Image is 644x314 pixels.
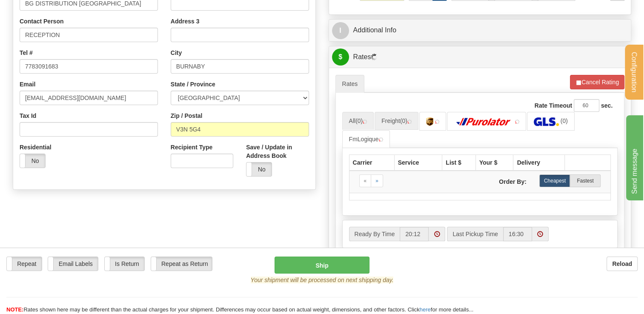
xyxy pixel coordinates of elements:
button: Cancel Rating [570,75,624,89]
th: Your $ [475,154,513,171]
a: Next [371,174,383,187]
iframe: chat widget [624,114,643,200]
span: » [375,178,378,184]
button: Reload [607,257,638,271]
span: (0) [400,117,407,124]
label: Ready By Time [349,227,400,241]
label: Last Pickup Time [447,227,503,241]
label: No [20,154,45,168]
img: tiny_red.gif [379,137,383,142]
span: (0) [561,117,568,124]
span: NOTE: [6,306,23,313]
img: UPS [426,117,433,126]
i: Your shipment will be processed on next shipping day. [251,277,394,283]
label: Fastest [570,174,601,187]
img: tiny_red.gif [515,120,519,124]
label: Tel # [20,49,33,57]
th: Service [394,154,442,171]
label: Repeat as Return [151,257,212,271]
button: Configuration [625,45,643,100]
b: Reload [612,260,632,267]
span: (0) [355,117,363,124]
span: I [332,22,349,39]
label: Recipient Type [171,143,213,151]
label: Tax Id [20,111,36,120]
label: Contact Person [20,17,63,26]
a: IAdditional Info [332,22,628,39]
span: « [364,178,367,184]
a: All [342,112,374,130]
a: Rates [335,75,365,93]
button: Ship [275,257,369,274]
th: Delivery [513,154,565,171]
label: Repeat [7,257,42,271]
img: Progress.gif [371,54,378,60]
img: tiny_red.gif [407,120,412,124]
label: Save / Update in Address Book [246,143,309,160]
label: State / Province [171,80,215,88]
label: Address 3 [171,17,200,26]
label: Email [20,80,35,88]
a: $Rates [332,49,628,66]
img: Purolator [454,117,513,126]
a: Previous [359,174,372,187]
label: Is Return [105,257,144,271]
label: Email Labels [48,257,98,271]
label: sec. [601,101,613,110]
a: FmLogique [342,130,390,148]
label: Zip / Postal [171,111,203,120]
label: Cheapest [539,174,570,187]
div: Send message [6,5,79,15]
img: tiny_red.gif [363,120,367,124]
label: Rate Timeout [535,101,572,110]
a: here [420,306,431,313]
label: No [246,163,272,176]
a: Freight [375,112,418,130]
label: City [171,49,182,57]
label: Residential [20,143,52,151]
th: List $ [442,154,476,171]
img: GLS Canada [534,117,559,126]
span: $ [332,49,349,66]
th: Carrier [349,154,394,171]
img: tiny_red.gif [435,120,439,124]
label: Order By: [480,174,532,186]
